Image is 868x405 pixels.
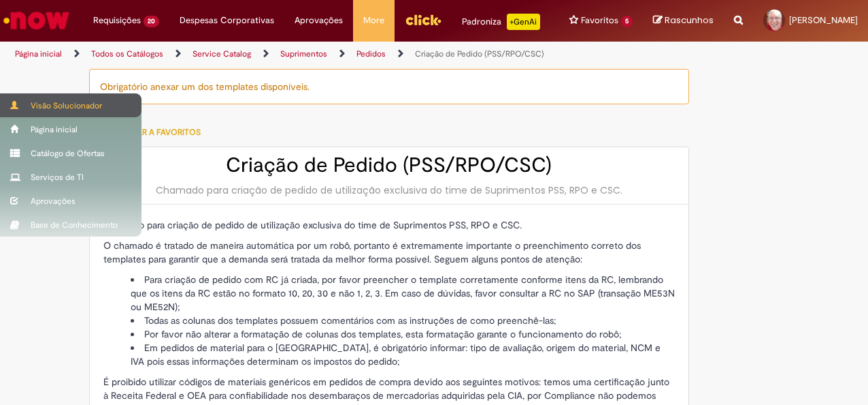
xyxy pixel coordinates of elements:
div: Padroniza [462,14,540,30]
span: Aprovações [295,14,343,27]
a: Pedidos [356,48,386,59]
p: Chamado para criação de pedido de utilização exclusiva do time de Suprimentos PSS, RPO e CSC. [103,218,675,232]
a: Suprimentos [280,48,327,59]
li: Em pedidos de material para o [GEOGRAPHIC_DATA], é obrigatório informar: tipo de avaliação, orige... [131,341,675,368]
img: click_logo_yellow_360x200.png [405,10,441,30]
li: Por favor não alterar a formatação de colunas dos templates, esta formatação garante o funcioname... [131,327,675,341]
p: +GenAi [507,14,540,30]
span: Rascunhos [665,14,714,27]
li: Para criação de pedido com RC já criada, por favor preencher o template corretamente conforme ite... [131,273,675,314]
a: Criação de Pedido (PSS/RPO/CSC) [415,48,544,59]
a: Página inicial [15,48,62,59]
a: Todos os Catálogos [91,48,163,59]
span: Adicionar a Favoritos [103,127,201,138]
span: 5 [621,16,633,27]
span: [PERSON_NAME] [789,14,858,26]
h2: Criação de Pedido (PSS/RPO/CSC) [103,154,675,177]
span: Requisições [93,14,141,27]
div: Obrigatório anexar um dos templates disponíveis. [89,69,689,104]
div: Chamado para criação de pedido de utilização exclusiva do time de Suprimentos PSS, RPO e CSC. [103,183,675,197]
span: Favoritos [581,14,618,27]
img: ServiceNow [1,7,71,34]
ul: Trilhas de página [10,42,569,67]
a: Rascunhos [653,14,714,27]
button: Adicionar a Favoritos [89,118,208,147]
span: 20 [144,16,159,27]
p: O chamado é tratado de maneira automática por um robô, portanto é extremamente importante o preen... [103,239,675,266]
a: Service Catalog [193,48,251,59]
span: More [363,14,384,27]
li: Todas as colunas dos templates possuem comentários com as instruções de como preenchê-las; [131,314,675,327]
span: Despesas Corporativas [180,14,274,27]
